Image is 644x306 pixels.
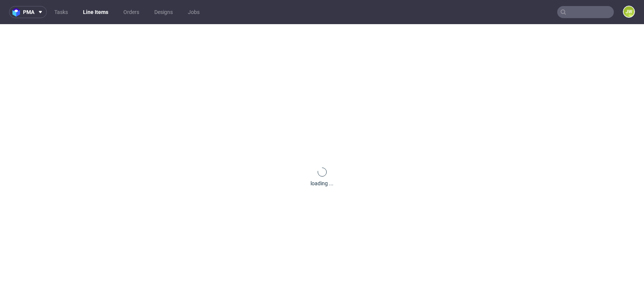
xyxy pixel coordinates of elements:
a: Designs [150,6,177,18]
a: Tasks [50,6,72,18]
div: loading ... [310,180,334,187]
a: Orders [119,6,144,18]
a: Jobs [183,6,204,18]
span: pma [23,9,34,15]
img: logo [12,8,23,17]
figcaption: JW [624,6,634,17]
a: Line Items [78,6,113,18]
button: pma [9,6,47,18]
